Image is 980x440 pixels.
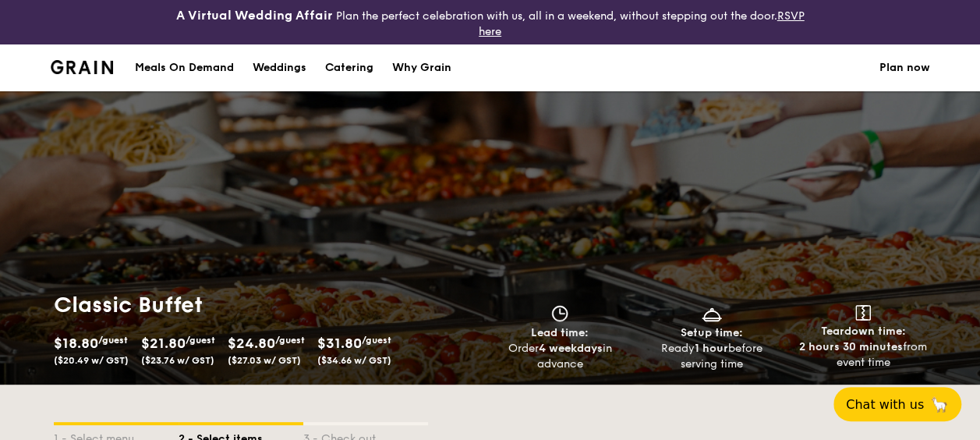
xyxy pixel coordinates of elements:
[538,342,602,355] strong: 4 weekdays
[54,291,484,319] h1: Classic Buffet
[490,341,630,372] div: Order in advance
[186,335,215,346] span: /guest
[821,325,906,338] span: Teardown time:
[54,355,129,366] span: ($20.49 w/ GST)
[126,44,243,91] a: Meals On Demand
[275,335,305,346] span: /guest
[548,305,571,322] img: icon-clock.2db775ea.svg
[141,355,214,366] span: ($23.76 w/ GST)
[141,335,186,352] span: $21.80
[833,387,961,421] button: Chat with us🦙
[228,355,301,366] span: ($27.03 w/ GST)
[681,326,743,339] span: Setup time:
[316,44,383,91] a: Catering
[243,44,316,91] a: Weddings
[930,396,949,413] span: 🦙
[799,340,903,353] strong: 2 hours 30 minutes
[700,305,724,322] img: icon-dish.430c3a2e.svg
[855,305,871,321] img: icon-teardown.65201eee.svg
[253,44,306,91] div: Weddings
[362,335,391,346] span: /guest
[54,335,98,352] span: $18.80
[695,342,728,355] strong: 1 hour
[317,355,391,366] span: ($34.66 w/ GST)
[176,6,333,25] h4: A Virtual Wedding Affair
[846,397,924,412] span: Chat with us
[164,6,817,38] div: Plan the perfect celebration with us, all in a weekend, without stepping out the door.
[135,44,234,91] div: Meals On Demand
[317,335,362,352] span: $31.80
[531,326,589,339] span: Lead time:
[383,44,461,91] a: Why Grain
[794,339,933,371] div: from event time
[325,44,373,91] div: Catering
[642,341,781,372] div: Ready before serving time
[392,44,451,91] div: Why Grain
[98,335,128,346] span: /guest
[228,335,275,352] span: $24.80
[51,60,114,74] img: Grain
[51,60,114,74] a: Logotype
[879,44,930,91] a: Plan now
